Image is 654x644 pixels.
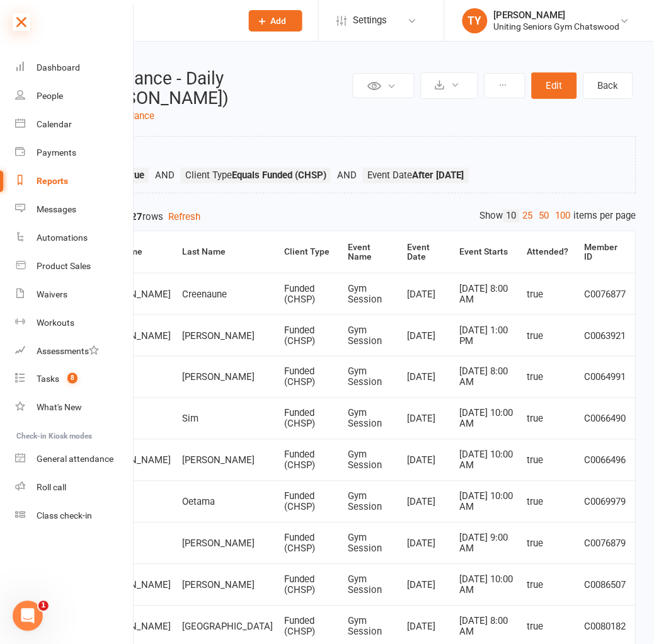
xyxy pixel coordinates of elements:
[583,72,633,99] a: Back
[15,309,134,337] a: Workouts
[532,72,577,99] button: Edit
[284,408,315,430] span: Funded (CHSP)
[584,243,626,262] div: Member ID
[37,511,92,521] div: Class check-in
[284,449,315,471] span: Funded (CHSP)
[271,16,287,26] span: Add
[37,374,59,384] div: Tasks
[37,119,72,129] div: Calendar
[37,318,74,328] div: Workouts
[15,224,134,252] a: Automations
[182,621,273,633] span: [GEOGRAPHIC_DATA]
[527,413,543,425] span: true
[37,176,68,186] div: Reports
[407,413,435,425] span: [DATE]
[584,538,626,549] span: C0076879
[407,330,435,342] span: [DATE]
[407,372,435,383] span: [DATE]
[15,252,134,280] a: Product Sales
[131,211,142,222] strong: 27
[353,6,387,35] span: Settings
[284,366,315,388] span: Funded (CHSP)
[527,497,543,508] span: true
[15,139,134,167] a: Payments
[37,147,76,158] div: Payments
[98,289,171,300] span: [PERSON_NAME]
[460,574,513,596] span: [DATE] 10:00 AM
[348,283,382,305] span: Gym Session
[527,372,543,383] span: true
[15,280,134,309] a: Waivers
[13,601,43,631] iframe: Intercom live chat
[527,580,543,591] span: true
[460,283,508,305] span: [DATE] 8:00 AM
[37,233,88,243] div: Automations
[284,574,315,596] span: Funded (CHSP)
[98,455,171,466] span: [PERSON_NAME]
[348,616,382,638] span: Gym Session
[460,366,508,388] span: [DATE] 8:00 AM
[348,325,382,347] span: Gym Session
[494,21,620,32] div: Uniting Seniors Gym Chatswood
[182,372,255,383] span: [PERSON_NAME]
[182,538,255,549] span: [PERSON_NAME]
[98,330,171,342] span: [PERSON_NAME]
[348,532,382,555] span: Gym Session
[407,243,444,262] div: Event Date
[15,502,134,531] a: Class kiosk mode
[527,455,543,466] span: true
[284,325,315,347] span: Funded (CHSP)
[60,209,636,224] div: Showing of rows
[15,54,134,82] a: Dashboard
[284,247,332,256] div: Client Type
[527,538,543,549] span: true
[494,9,620,21] div: [PERSON_NAME]
[182,413,198,425] span: Sim
[284,491,315,513] span: Funded (CHSP)
[413,170,464,181] strong: After [DATE]
[460,532,508,555] span: [DATE] 9:00 AM
[15,167,134,195] a: Reports
[348,243,391,262] div: Event Name
[37,403,82,413] div: What's New
[284,532,315,555] span: Funded (CHSP)
[182,580,255,591] span: [PERSON_NAME]
[74,12,232,30] input: Search...
[182,330,255,342] span: [PERSON_NAME]
[536,209,553,222] a: 50
[527,330,543,342] span: true
[15,82,134,110] a: People
[232,170,326,181] strong: Equals Funded (CHSP)
[584,330,626,342] span: C0063921
[460,247,512,256] div: Event Starts
[15,394,134,422] a: What's New
[584,580,626,591] span: C0086507
[407,289,435,300] span: [DATE]
[407,580,435,591] span: [DATE]
[98,621,171,633] span: [PERSON_NAME]
[584,455,626,466] span: C0066496
[284,616,315,638] span: Funded (CHSP)
[407,455,435,466] span: [DATE]
[15,446,134,474] a: General attendance kiosk mode
[15,110,134,139] a: Calendar
[182,497,215,508] span: Oetama
[15,337,134,365] a: Assessments
[37,289,67,299] div: Waivers
[37,454,113,464] div: General attendance
[37,62,80,72] div: Dashboard
[15,474,134,502] a: Roll call
[553,209,574,222] a: 100
[182,289,227,300] span: Creenaune
[348,366,382,388] span: Gym Session
[37,483,66,493] div: Roll call
[67,373,77,384] span: 8
[460,449,513,471] span: [DATE] 10:00 AM
[249,10,302,32] button: Add
[584,497,626,508] span: C0069979
[407,497,435,508] span: [DATE]
[460,408,513,430] span: [DATE] 10:00 AM
[182,247,268,256] div: Last Name
[37,91,63,101] div: People
[527,247,568,256] div: Attended?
